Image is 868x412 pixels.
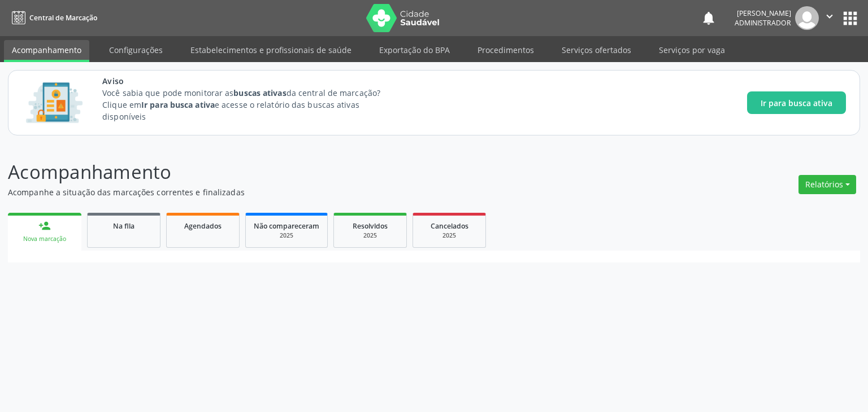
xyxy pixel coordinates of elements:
[735,18,791,28] span: Administrador
[29,13,97,23] span: Central de Marcação
[840,8,860,28] button: apps
[747,91,846,114] button: Ir para busca ativa
[470,40,542,60] a: Procedimentos
[233,87,286,98] strong: buscas ativas
[183,40,359,60] a: Estabelecimentos e profissionais de saúde
[735,8,791,18] div: [PERSON_NAME]
[8,8,97,27] a: Central de Marcação
[651,40,733,60] a: Serviços por vaga
[761,97,832,109] span: Ir para busca ativa
[113,221,134,231] span: Na fila
[254,221,319,231] span: Não compareceram
[431,221,468,231] span: Cancelados
[101,40,171,60] a: Configurações
[8,186,605,198] p: Acompanhe a situação das marcações correntes e finalizadas
[798,175,856,194] button: Relatórios
[342,231,398,240] div: 2025
[38,220,51,232] div: person_add
[4,40,89,62] a: Acompanhamento
[701,10,717,26] button: notifications
[22,77,86,128] img: Imagem de CalloutCard
[823,10,836,23] i: 
[102,87,401,122] p: Você sabia que pode monitorar as da central de marcação? Clique em e acesse o relatório das busca...
[353,221,388,231] span: Resolvidos
[102,75,401,87] span: Aviso
[819,6,840,30] button: 
[371,40,458,60] a: Exportação do BPA
[254,231,319,240] div: 2025
[141,99,215,110] strong: Ir para busca ativa
[8,158,605,186] p: Acompanhamento
[795,6,819,30] img: img
[554,40,639,60] a: Serviços ofertados
[421,231,478,240] div: 2025
[184,221,222,231] span: Agendados
[16,235,73,243] div: Nova marcação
